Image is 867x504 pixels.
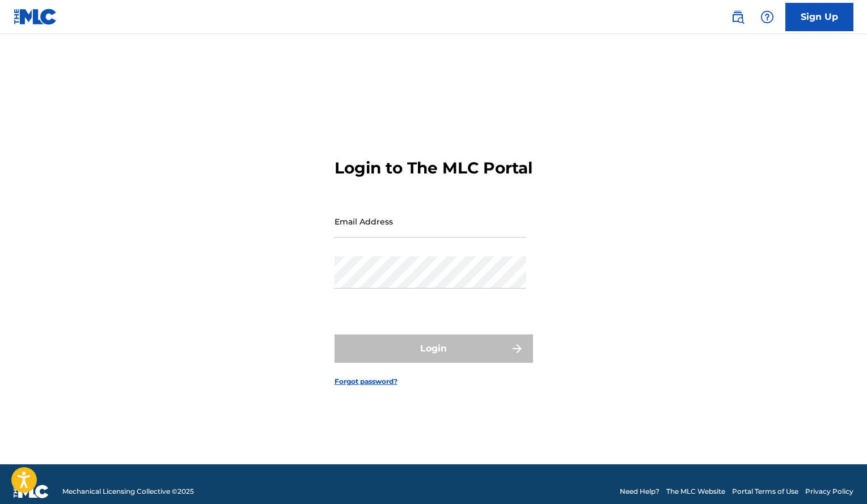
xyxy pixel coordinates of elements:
iframe: Chat Widget [810,450,867,504]
a: Public Search [726,6,749,28]
a: The MLC Website [666,486,725,497]
a: Privacy Policy [805,486,853,497]
div: Help [756,6,779,28]
a: Sign Up [785,3,853,31]
img: logo [14,485,49,498]
img: search [731,10,745,24]
a: Forgot password? [335,376,397,387]
a: Need Help? [620,486,659,497]
span: Mechanical Licensing Collective © 2025 [62,486,194,497]
img: MLC Logo [14,9,57,25]
a: Portal Terms of Use [732,486,798,497]
h3: Login to The MLC Portal [335,158,532,178]
img: help [760,10,774,24]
